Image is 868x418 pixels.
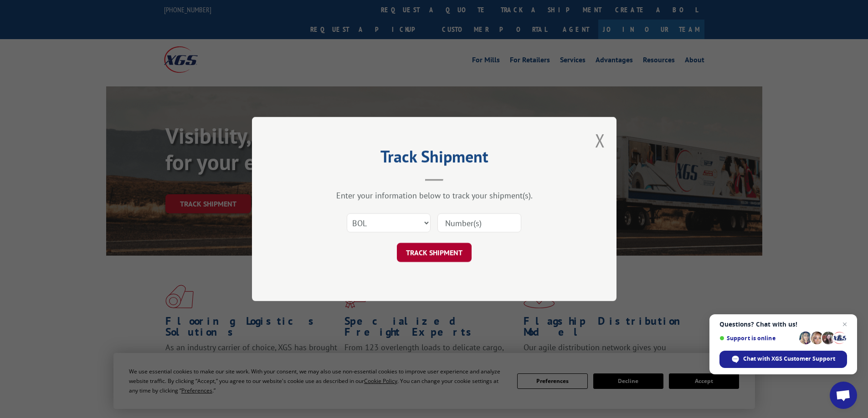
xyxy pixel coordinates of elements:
[743,355,835,363] span: Chat with XGS Customer Support
[719,335,796,342] span: Support is online
[595,128,605,152] button: Close modal
[437,213,521,232] input: Number(s)
[397,243,472,262] button: TRACK SHIPMENT
[719,321,847,328] span: Questions? Chat with us!
[830,382,857,409] a: Open chat
[298,190,571,201] div: Enter your information below to track your shipment(s).
[719,351,847,368] span: Chat with XGS Customer Support
[298,150,571,167] h2: Track Shipment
